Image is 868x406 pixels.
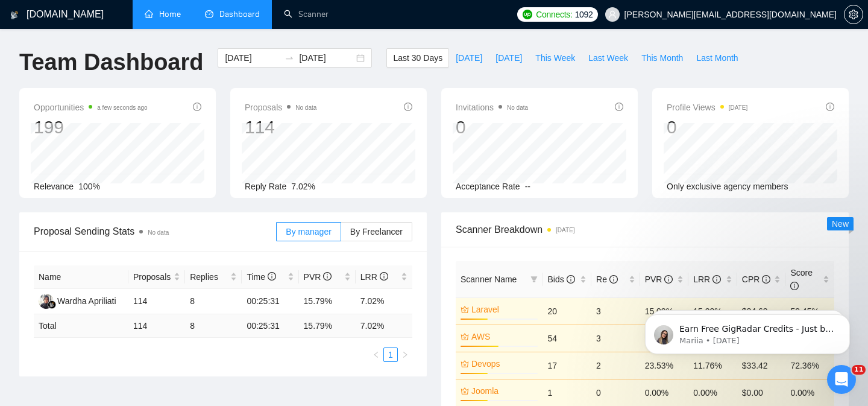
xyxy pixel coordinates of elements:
[525,182,530,191] span: --
[128,289,185,314] td: 114
[190,270,228,284] span: Replies
[507,104,528,111] span: No data
[245,116,316,139] div: 114
[219,9,260,19] span: Dashboard
[39,294,54,309] img: WA
[185,289,242,314] td: 8
[461,387,469,395] span: crown
[25,211,49,235] img: Profile image for Dima
[690,48,744,68] button: Last Month
[185,265,242,289] th: Replies
[489,48,529,68] button: [DATE]
[34,224,276,239] span: Proposal Sending Stats
[456,100,528,115] span: Invitations
[286,227,331,236] span: By manager
[832,219,849,229] span: New
[285,53,294,63] span: to
[34,265,128,289] th: Name
[166,19,190,43] img: Profile image for Nazar
[39,296,116,305] a: WAWardha Apriliati
[97,104,147,111] time: a few seconds ago
[373,351,380,358] span: left
[128,314,185,338] td: 114
[27,325,54,334] span: Home
[25,275,201,288] div: We typically reply in under a minute
[245,182,286,191] span: Reply Rate
[844,10,863,19] a: setting
[34,314,128,338] td: Total
[398,347,412,362] button: right
[542,297,591,325] td: 20
[667,116,747,139] div: 0
[13,201,228,246] div: Profile image for DimaThank you for understanding 🙏 Do you have any additional questions about th...
[268,272,276,281] span: info-circle
[369,347,383,362] li: Previous Page
[291,182,315,191] span: 7.02%
[588,51,628,65] span: Last Week
[128,265,185,289] th: Proposals
[667,182,788,191] span: Only exclusive agency members
[528,270,540,288] span: filter
[641,51,683,65] span: This Month
[640,379,689,406] td: 0.00%
[161,295,241,343] button: Help
[48,300,56,309] img: gigradar-bm.png
[24,147,217,168] p: How can we help?
[24,23,43,42] img: logo
[360,272,388,282] span: LRR
[356,289,412,314] td: 7.02%
[530,276,538,283] span: filter
[12,252,229,298] div: Send us a messageWe typically reply in under a minute
[826,103,834,111] span: info-circle
[688,379,737,406] td: 0.00%
[456,222,834,237] span: Scanner Breakdown
[369,347,383,362] button: left
[245,100,316,115] span: Proposals
[742,274,770,284] span: CPR
[285,53,294,63] span: swap-right
[393,51,442,65] span: Last 30 Days
[591,297,640,325] td: 3
[542,379,591,406] td: 1
[25,193,216,206] div: Recent message
[547,274,574,284] span: Bids
[247,272,275,282] span: Time
[100,325,142,334] span: Messages
[844,5,863,24] button: setting
[844,10,863,19] span: setting
[627,289,868,373] iframe: Intercom notifications message
[495,51,522,65] span: [DATE]
[34,182,74,191] span: Relevance
[461,360,469,368] span: crown
[380,272,388,281] span: info-circle
[185,314,242,338] td: 8
[536,8,572,21] span: Connects:
[556,227,574,233] time: [DATE]
[242,314,298,338] td: 00:25:31
[790,268,813,291] span: Score
[384,348,397,361] a: 1
[205,10,213,18] span: dashboard
[461,274,517,284] span: Scanner Name
[148,229,169,236] span: No data
[34,116,148,139] div: 199
[19,48,203,77] h1: Team Dashboard
[827,365,856,394] iframe: Intercom live chat
[242,289,298,314] td: 00:25:31
[193,103,201,111] span: info-circle
[12,183,229,246] div: Recent messageProfile image for DimaThank you for understanding 🙏 Do you have any additional ques...
[404,103,412,111] span: info-circle
[456,116,528,139] div: 0
[456,182,520,191] span: Acceptance Rate
[667,100,747,115] span: Profile Views
[737,379,786,406] td: $0.00
[80,295,160,343] button: Messages
[24,86,217,147] p: Hi [PERSON_NAME][EMAIL_ADDRESS][DOMAIN_NAME] 👋
[696,51,738,65] span: Last Month
[582,48,635,68] button: Last Week
[350,227,403,236] span: By Freelancer
[529,48,582,68] button: This Week
[398,347,412,362] li: Next Page
[10,5,19,25] img: logo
